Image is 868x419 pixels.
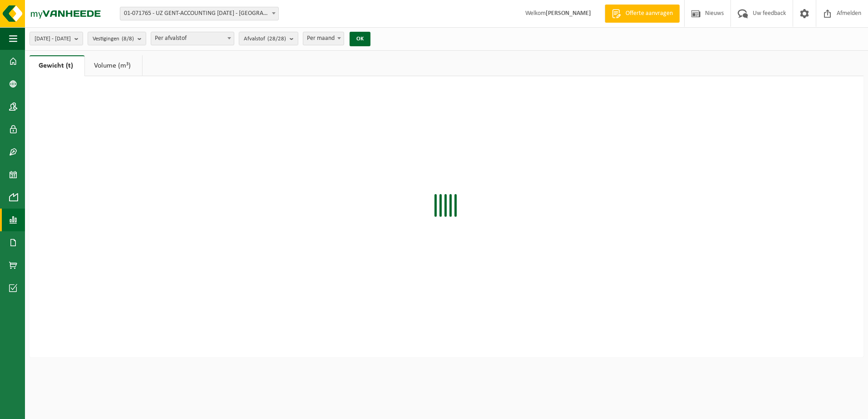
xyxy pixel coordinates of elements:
span: [DATE] - [DATE] [35,32,71,46]
strong: [PERSON_NAME] [546,10,591,17]
button: OK [350,32,370,46]
span: 01-071765 - UZ GENT-ACCOUNTING 0 BC - GENT [120,7,279,20]
span: 01-071765 - UZ GENT-ACCOUNTING 0 BC - GENT [120,7,278,20]
span: Per maand [303,32,344,45]
span: Vestigingen [93,32,134,46]
count: (28/28) [267,36,286,42]
a: Gewicht (t) [30,55,84,76]
span: Per afvalstof [151,32,234,45]
a: Volume (m³) [85,55,142,76]
span: Afvalstof [244,32,286,46]
span: Per afvalstof [151,32,234,45]
button: Vestigingen(8/8) [88,32,146,45]
button: Afvalstof(28/28) [239,32,298,45]
count: (8/8) [122,36,134,42]
a: Offerte aanvragen [605,5,680,23]
span: Per maand [303,32,344,45]
button: [DATE] - [DATE] [30,32,83,45]
span: Offerte aanvragen [623,9,675,18]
